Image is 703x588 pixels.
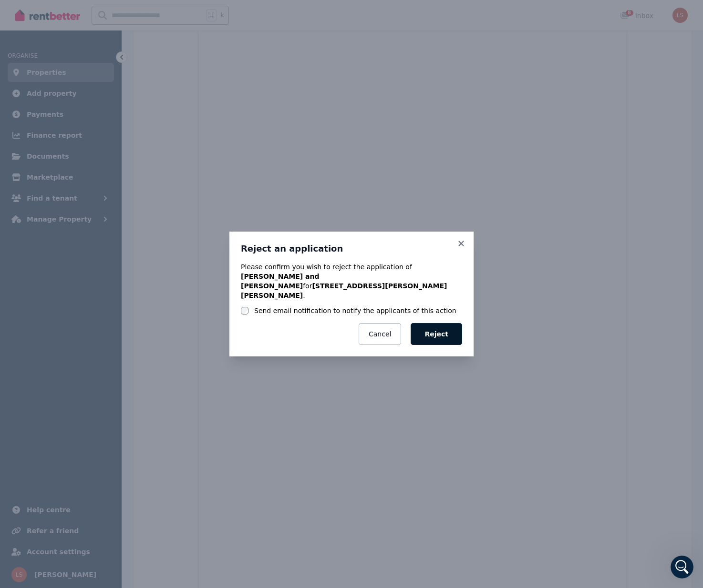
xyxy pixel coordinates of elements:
button: Cancel [359,323,401,345]
iframe: Intercom live chat [671,556,693,578]
button: Reject [411,323,462,345]
h3: Reject an application [241,243,462,254]
b: [PERSON_NAME] and [PERSON_NAME] [241,273,319,290]
p: Please confirm you wish to reject the application of for . [241,262,462,300]
label: Send email notification to notify the applicants of this action [254,306,456,315]
b: [STREET_ADDRESS][PERSON_NAME][PERSON_NAME] [241,282,447,299]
